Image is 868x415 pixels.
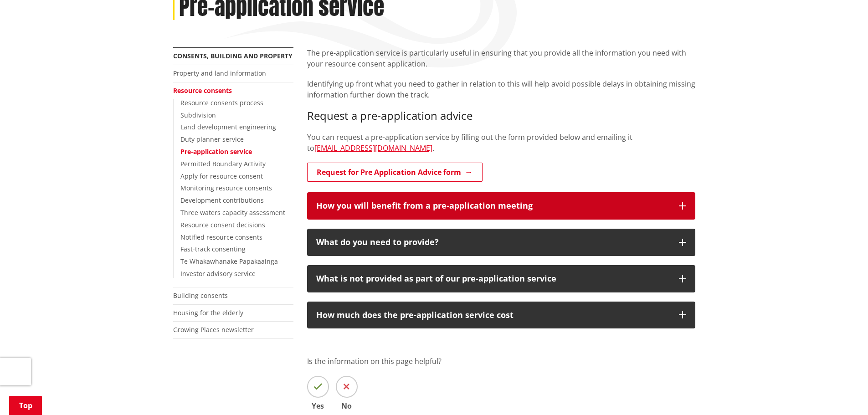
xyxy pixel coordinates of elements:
[180,269,256,278] a: Investor advisory service
[180,98,263,107] a: Resource consents process
[307,109,695,123] h3: Request a pre-application advice
[316,201,670,210] h3: How you will benefit from a pre-application meeting
[307,132,695,154] p: You can request a pre-application service by filling out the form provided below and emailing it ...
[307,78,695,100] p: Identifying up front what you need to gather in relation to this will help avoid possible delays ...
[180,257,278,266] a: Te Whakawhanake Papakaainga
[9,396,42,415] a: Top
[180,233,262,241] a: Notified resource consents
[180,123,276,131] a: Land development engineering
[316,274,670,283] div: What is not provided as part of our pre-application service
[180,196,264,205] a: Development contributions
[307,163,483,182] a: Request for Pre Application Advice form
[316,311,670,320] div: How much does the pre-application service cost
[180,245,246,253] a: Fast-track consenting
[314,143,432,153] a: [EMAIL_ADDRESS][DOMAIN_NAME]
[180,111,216,119] a: Subdivision
[307,229,695,256] button: What do you need to provide?
[307,47,695,69] p: The pre-application service is particularly useful in ensuring that you provide all the informati...
[307,402,329,410] span: Yes
[173,86,232,95] a: Resource consents
[307,302,695,329] button: How much does the pre-application service cost
[307,356,695,367] p: Is the information on this page helpful?
[180,135,244,143] a: Duty planner service
[173,51,293,60] a: Consents, building and property
[180,172,263,180] a: Apply for resource consent
[307,265,695,292] button: What is not provided as part of our pre-application service
[336,402,358,410] span: No
[180,147,252,156] a: Pre-application service
[307,192,695,220] button: How you will benefit from a pre-application meeting
[316,238,670,247] div: What do you need to provide?
[180,208,285,217] a: Three waters capacity assessment
[180,184,272,192] a: Monitoring resource consents
[180,220,265,229] a: Resource consent decisions
[173,69,266,77] a: Property and land information
[173,291,228,300] a: Building consents
[826,377,859,410] iframe: Messenger Launcher
[173,325,254,334] a: Growing Places newsletter
[173,308,243,317] a: Housing for the elderly
[180,159,266,168] a: Permitted Boundary Activity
